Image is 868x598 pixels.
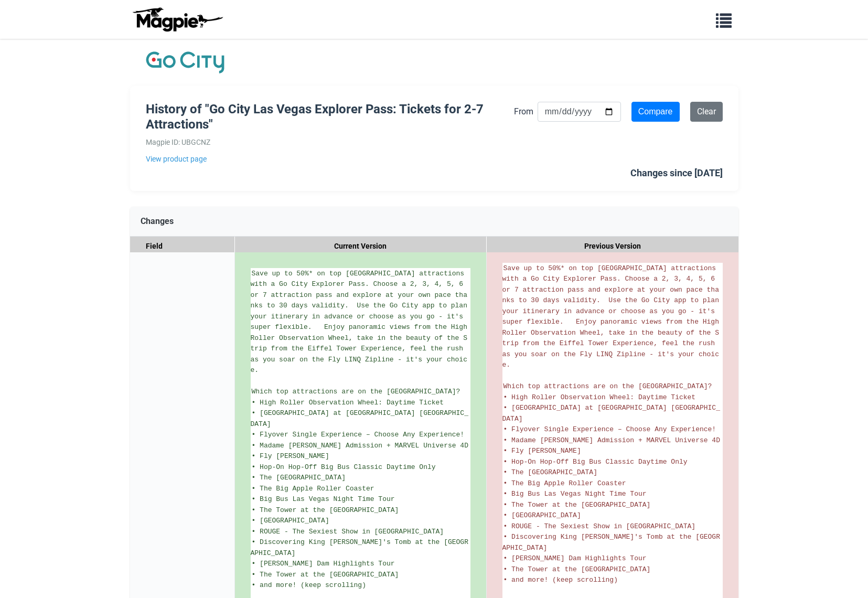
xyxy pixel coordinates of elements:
[252,474,346,482] span: • The [GEOGRAPHIC_DATA]
[252,495,395,503] span: • Big Bus Las Vegas Night Time Tour
[130,7,224,32] img: logo-ab69f6fb50320c5b225c76a69d11143b.png
[252,388,460,396] span: Which top attractions are on the [GEOGRAPHIC_DATA]?
[252,485,374,493] span: • The Big Apple Roller Coaster
[503,490,647,498] span: • Big Bus Las Vegas Night Time Tour
[503,576,618,584] span: • and more! (keep scrolling)
[146,102,514,132] h1: History of "Go City Las Vegas Explorer Pass: Tickets for 2-7 Attractions"
[252,560,395,568] span: • [PERSON_NAME] Dam Highlights Tour
[146,49,224,76] img: Company Logo
[503,511,581,519] span: • [GEOGRAPHIC_DATA]
[252,452,329,460] span: • Fly [PERSON_NAME]
[503,468,597,476] span: • The [GEOGRAPHIC_DATA]
[235,237,487,256] div: Current Version
[503,554,647,562] span: • [PERSON_NAME] Dam Highlights Tour
[630,166,723,181] div: Changes since [DATE]
[251,409,468,428] span: • [GEOGRAPHIC_DATA] at [GEOGRAPHIC_DATA] [GEOGRAPHIC_DATA]
[631,102,680,122] input: Compare
[252,399,444,407] span: • High Roller Observation Wheel: Daytime Ticket
[252,431,465,439] span: • Flyover Single Experience – Choose Any Experience!
[252,581,366,589] span: • and more! (keep scrolling)
[503,425,716,433] span: • Flyover Single Experience – Choose Any Experience!
[130,237,235,256] div: Field
[502,264,723,369] span: Save up to 50%* on top [GEOGRAPHIC_DATA] attractions with a Go City Explorer Pass. Choose a 2, 3,...
[502,533,720,552] span: • Discovering King [PERSON_NAME]'s Tomb at the [GEOGRAPHIC_DATA]
[503,458,688,466] span: • Hop-On Hop-Off Big Bus Classic Daytime Only
[252,442,468,450] span: • Madame [PERSON_NAME] Admission + MARVEL Universe 4D
[251,538,468,557] span: • Discovering King [PERSON_NAME]'s Tomb at the [GEOGRAPHIC_DATA]
[146,136,514,148] div: Magpie ID: UBGCNZ
[146,153,514,165] a: View product page
[503,522,696,530] span: • ROUGE - The Sexiest Show in [GEOGRAPHIC_DATA]
[503,393,696,401] span: • High Roller Observation Wheel: Daytime Ticket
[252,517,329,525] span: • [GEOGRAPHIC_DATA]
[503,447,581,455] span: • Fly [PERSON_NAME]
[502,404,720,423] span: • [GEOGRAPHIC_DATA] at [GEOGRAPHIC_DATA] [GEOGRAPHIC_DATA]
[503,501,651,509] span: • The Tower at the [GEOGRAPHIC_DATA]
[503,382,712,390] span: Which top attractions are on the [GEOGRAPHIC_DATA]?
[503,565,651,573] span: • The Tower at the [GEOGRAPHIC_DATA]
[252,528,444,536] span: • ROUGE - The Sexiest Show in [GEOGRAPHIC_DATA]
[252,571,399,579] span: • The Tower at the [GEOGRAPHIC_DATA]
[487,237,738,256] div: Previous Version
[503,479,626,487] span: • The Big Apple Roller Coaster
[252,463,436,471] span: • Hop-On Hop-Off Big Bus Classic Daytime Only
[130,207,738,237] div: Changes
[503,436,720,444] span: • Madame [PERSON_NAME] Admission + MARVEL Universe 4D
[252,506,399,514] span: • The Tower at the [GEOGRAPHIC_DATA]
[690,102,723,122] a: Clear
[251,270,471,375] span: Save up to 50%* on top [GEOGRAPHIC_DATA] attractions with a Go City Explorer Pass. Choose a 2, 3,...
[514,105,533,119] label: From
